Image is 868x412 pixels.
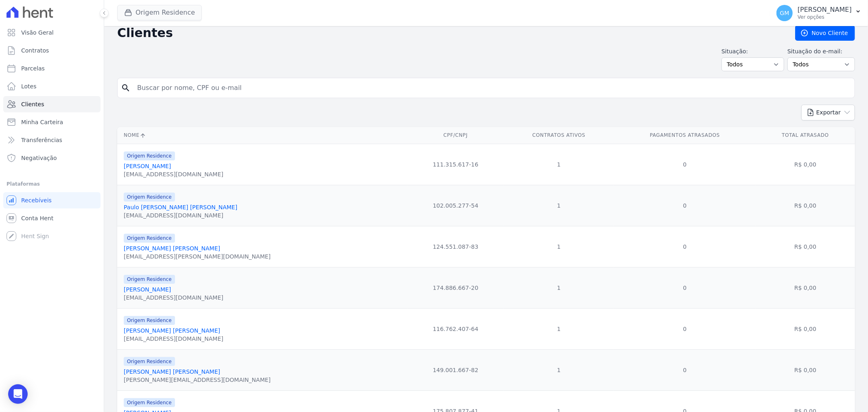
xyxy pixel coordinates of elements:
[3,78,101,94] a: Lotes
[124,163,171,169] a: [PERSON_NAME]
[407,349,504,390] td: 149.001.667-82
[124,170,223,178] div: [EMAIL_ADDRESS][DOMAIN_NAME]
[3,42,101,59] a: Contratos
[756,185,855,226] td: R$ 0,00
[3,114,101,130] a: Minha Carteira
[504,349,614,390] td: 1
[21,28,54,37] span: Visão Geral
[124,286,171,293] a: [PERSON_NAME]
[8,384,28,404] div: Open Intercom Messenger
[124,275,175,284] span: Origem Residence
[504,185,614,226] td: 1
[124,357,175,366] span: Origem Residence
[21,136,62,144] span: Transferências
[504,308,614,349] td: 1
[614,267,756,308] td: 0
[756,267,855,308] td: R$ 0,00
[614,226,756,267] td: 0
[3,132,101,148] a: Transferências
[614,144,756,185] td: 0
[7,179,97,189] div: Plataformas
[117,5,202,20] button: Origem Residence
[770,2,868,24] button: GM [PERSON_NAME] Ver opções
[117,26,782,40] h2: Clientes
[3,150,101,166] a: Negativação
[614,185,756,226] td: 0
[407,127,504,144] th: CPF/CNPJ
[124,398,175,407] span: Origem Residence
[124,234,175,243] span: Origem Residence
[21,196,52,204] span: Recebíveis
[407,267,504,308] td: 174.886.667-20
[722,47,784,56] label: Situação:
[3,192,101,208] a: Recebíveis
[21,118,63,126] span: Minha Carteira
[756,226,855,267] td: R$ 0,00
[124,204,237,210] a: Paulo [PERSON_NAME] [PERSON_NAME]
[614,308,756,349] td: 0
[117,127,407,144] th: Nome
[21,64,45,72] span: Parcelas
[124,335,223,343] div: [EMAIL_ADDRESS][DOMAIN_NAME]
[121,83,131,93] i: search
[756,144,855,185] td: R$ 0,00
[21,46,49,55] span: Contratos
[124,376,271,384] div: [PERSON_NAME][EMAIL_ADDRESS][DOMAIN_NAME]
[756,127,855,144] th: Total Atrasado
[124,211,237,219] div: [EMAIL_ADDRESS][DOMAIN_NAME]
[124,368,220,375] a: [PERSON_NAME] [PERSON_NAME]
[124,193,175,202] span: Origem Residence
[3,24,101,41] a: Visão Geral
[614,127,756,144] th: Pagamentos Atrasados
[21,100,44,108] span: Clientes
[504,144,614,185] td: 1
[21,82,37,90] span: Lotes
[614,349,756,390] td: 0
[504,127,614,144] th: Contratos Ativos
[124,327,220,334] a: [PERSON_NAME] [PERSON_NAME]
[3,60,101,77] a: Parcelas
[3,210,101,226] a: Conta Hent
[756,349,855,390] td: R$ 0,00
[504,267,614,308] td: 1
[124,151,175,160] span: Origem Residence
[407,185,504,226] td: 102.005.277-54
[132,80,851,96] input: Buscar por nome, CPF ou e-mail
[407,308,504,349] td: 116.762.407-64
[801,105,855,121] button: Exportar
[756,308,855,349] td: R$ 0,00
[780,10,789,16] span: GM
[407,144,504,185] td: 111.315.617-16
[21,214,53,222] span: Conta Hent
[124,252,271,261] div: [EMAIL_ADDRESS][PERSON_NAME][DOMAIN_NAME]
[21,154,57,162] span: Negativação
[124,245,220,252] a: [PERSON_NAME] [PERSON_NAME]
[787,47,855,56] label: Situação do e-mail:
[407,226,504,267] td: 124.551.087-83
[504,226,614,267] td: 1
[124,294,223,302] div: [EMAIL_ADDRESS][DOMAIN_NAME]
[3,96,101,112] a: Clientes
[798,14,852,20] p: Ver opções
[795,25,855,41] a: Novo Cliente
[798,6,852,14] p: [PERSON_NAME]
[124,316,175,325] span: Origem Residence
